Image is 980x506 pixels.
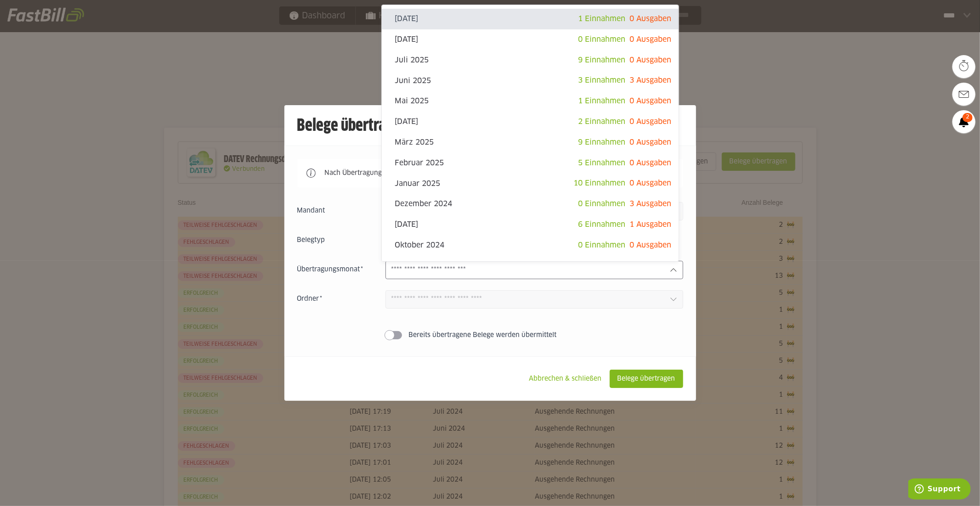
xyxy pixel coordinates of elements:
[963,113,973,122] span: 2
[629,180,671,187] span: 0 Ausgaben
[629,200,671,208] span: 3 Ausgaben
[610,370,683,388] sl-button: Belege übertragen
[382,9,679,29] sl-option: [DATE]
[629,139,671,146] span: 0 Ausgaben
[629,118,671,125] span: 0 Ausgaben
[629,97,671,105] span: 0 Ausgaben
[629,36,671,43] span: 0 Ausgaben
[578,221,625,228] span: 6 Einnahmen
[578,15,625,22] span: 1 Einnahmen
[629,56,671,64] span: 0 Ausgaben
[382,112,679,132] sl-option: [DATE]
[382,153,679,174] sl-option: Februar 2025
[908,478,971,501] iframe: Öffnet ein Widget, in dem Sie weitere Informationen finden
[382,256,679,276] sl-option: [DATE]
[578,36,625,43] span: 0 Einnahmen
[382,29,679,50] sl-option: [DATE]
[629,77,671,84] span: 3 Ausgaben
[578,200,625,208] span: 0 Einnahmen
[629,242,671,249] span: 0 Ausgaben
[578,159,625,167] span: 5 Einnahmen
[578,56,625,64] span: 9 Einnahmen
[629,221,671,228] span: 1 Ausgaben
[382,214,679,235] sl-option: [DATE]
[578,97,625,105] span: 1 Einnahmen
[521,370,610,388] sl-button: Abbrechen & schließen
[629,15,671,22] span: 0 Ausgaben
[382,70,679,91] sl-option: Juni 2025
[578,139,625,146] span: 9 Einnahmen
[382,91,679,112] sl-option: Mai 2025
[629,159,671,167] span: 0 Ausgaben
[382,194,679,214] sl-option: Dezember 2024
[382,173,679,194] sl-option: Januar 2025
[382,132,679,153] sl-option: März 2025
[578,118,625,125] span: 2 Einnahmen
[573,180,625,187] span: 10 Einnahmen
[578,242,625,249] span: 0 Einnahmen
[578,77,625,84] span: 3 Einnahmen
[382,235,679,256] sl-option: Oktober 2024
[952,110,975,133] a: 2
[382,50,679,71] sl-option: Juli 2025
[297,331,683,340] sl-switch: Bereits übertragene Belege werden übermittelt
